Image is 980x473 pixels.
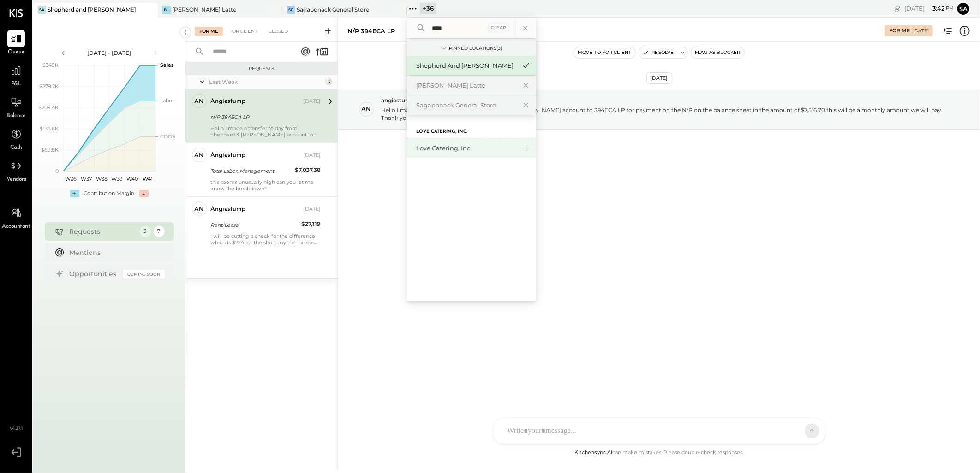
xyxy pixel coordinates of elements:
[154,226,165,237] div: 7
[416,144,516,153] div: Love Catering, Inc.
[420,3,436,14] div: + 36
[574,47,635,58] button: Move to for client
[2,223,30,231] span: Accountant
[904,4,954,13] div: [DATE]
[210,166,292,176] div: Total Labor, Management
[38,6,46,14] div: Sa
[6,176,26,184] span: Vendors
[126,176,138,182] text: W40
[381,96,415,104] span: angiestump
[295,166,321,175] div: $7,037.38
[287,6,295,14] div: SG
[303,98,321,105] div: [DATE]
[416,61,516,70] div: Shepherd and [PERSON_NAME]
[190,65,333,72] div: Requests
[416,81,516,90] div: [PERSON_NAME] Latte
[11,80,22,89] span: P&L
[70,49,149,57] div: [DATE] - [DATE]
[70,190,79,197] div: +
[41,147,59,153] text: $69.8K
[0,94,32,120] a: Balance
[210,112,318,122] div: N/P 394ECA LP
[347,27,395,35] div: N/P 394ECA LP
[160,62,174,68] text: Sales
[210,151,245,160] div: angiestump
[0,204,32,231] a: Accountant
[0,157,32,184] a: Vendors
[489,24,510,32] div: Clear
[956,1,971,16] button: Sa
[210,220,299,230] div: Rent/Lease
[325,78,333,85] div: 3
[639,47,678,58] button: Resolve
[65,176,77,182] text: W36
[6,112,26,120] span: Balance
[160,133,175,140] text: COGS
[70,269,119,278] div: Opportunities
[303,206,321,213] div: [DATE]
[691,47,744,58] button: Flag as Blocker
[416,129,467,135] label: Love Catering, Inc.
[123,270,165,278] div: Coming Soon
[55,168,59,174] text: 0
[646,72,672,84] div: [DATE]
[0,125,32,152] a: Cash
[301,219,321,229] div: $27,119
[210,97,245,106] div: angiestump
[195,97,204,106] div: an
[913,28,929,34] div: [DATE]
[0,62,32,89] a: P&L
[362,105,371,113] div: an
[172,6,236,13] div: [PERSON_NAME] Latte
[42,62,59,68] text: $349K
[48,6,136,13] div: Shepherd and [PERSON_NAME]
[81,176,92,182] text: W37
[449,45,502,52] div: Pinned Locations ( 3 )
[70,227,135,236] div: Requests
[297,6,369,13] div: Sagaponack General Store
[893,4,902,13] div: copy link
[84,190,135,197] div: Contribution Margin
[70,248,160,257] div: Mentions
[381,106,943,122] p: Hello I made a transfer to day from Shepherd & [PERSON_NAME] account to 394ECA LP for payment on ...
[195,205,204,213] div: an
[195,27,223,36] div: For Me
[143,176,153,182] text: W41
[139,190,149,197] div: -
[210,205,245,214] div: angiestump
[8,48,25,57] span: Queue
[162,6,171,14] div: BL
[195,151,204,160] div: an
[416,101,516,110] div: Sagaponack General Store
[0,30,32,57] a: Queue
[264,27,293,36] div: Closed
[209,78,323,86] div: Last Week
[225,27,262,36] div: For Client
[160,97,174,104] text: Labor
[210,179,321,192] div: this seems unusually high can you let me know the breakdown?
[889,27,910,35] div: For Me
[40,125,59,132] text: $139.6K
[39,83,59,89] text: $279.2K
[140,226,151,237] div: 3
[297,244,303,254] span: #
[210,125,321,138] div: Hello I made a transfer to day from Shepherd & [PERSON_NAME] account to 394ECA LP for payment on ...
[303,152,321,159] div: [DATE]
[111,176,123,182] text: W39
[210,233,321,246] div: I will be cutting a check for the difference which is $224 for the short pay the increase of rent...
[10,144,22,152] span: Cash
[96,176,107,182] text: W38
[38,104,59,111] text: $209.4K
